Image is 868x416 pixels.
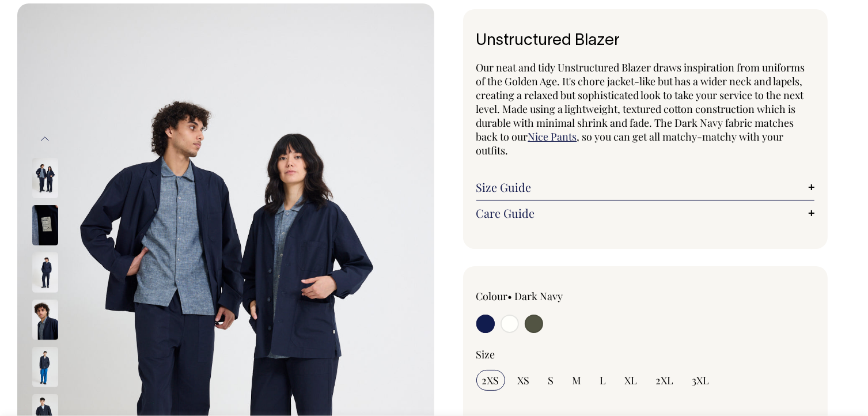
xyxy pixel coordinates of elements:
[567,370,587,391] input: M
[594,370,612,391] input: L
[656,373,674,387] span: 2XL
[32,205,58,245] img: dark-navy
[625,373,638,387] span: XL
[476,347,815,361] div: Size
[36,126,54,152] button: Previous
[573,373,582,387] span: M
[518,373,530,387] span: XS
[512,370,536,391] input: XS
[32,300,58,340] img: dark-navy
[476,289,612,303] div: Colour
[476,206,815,220] a: Care Guide
[476,60,805,143] span: Our neat and tidy Unstructured Blazer draws inspiration from uniforms of the Golden Age. It's cho...
[476,180,815,194] a: Size Guide
[687,370,715,391] input: 3XL
[476,32,815,50] h1: Unstructured Blazer
[32,347,58,387] img: dark-navy
[600,373,607,387] span: L
[543,370,560,391] input: S
[528,130,577,143] a: Nice Pants
[476,370,505,391] input: 2XS
[482,373,499,387] span: 2XS
[650,370,680,391] input: 2XL
[548,373,554,387] span: S
[692,373,710,387] span: 3XL
[515,289,563,303] label: Dark Navy
[619,370,643,391] input: XL
[32,158,58,198] img: dark-navy
[476,130,784,157] span: , so you can get all matchy-matchy with your outfits.
[32,252,58,293] img: dark-navy
[508,289,513,303] span: •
